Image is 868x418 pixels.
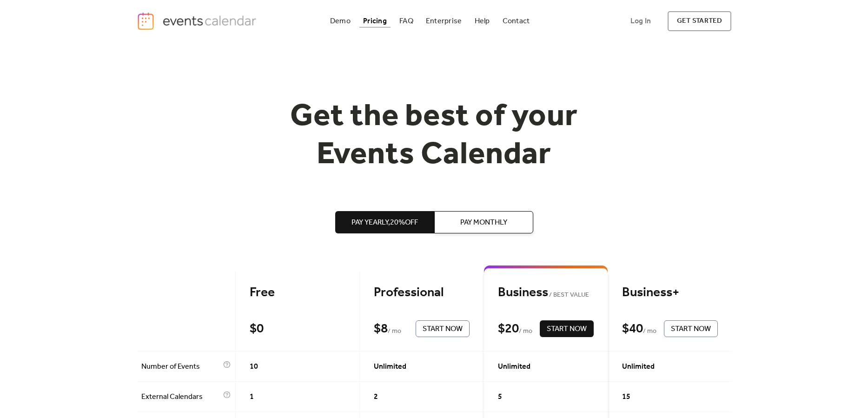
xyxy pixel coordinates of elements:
[351,217,418,228] span: Pay Yearly, 20% off
[326,15,354,27] a: Demo
[363,19,387,24] div: Pricing
[540,320,594,337] button: Start Now
[671,324,711,335] span: Start Now
[399,19,413,24] div: FAQ
[434,211,533,233] button: Pay Monthly
[621,11,660,31] a: Log In
[668,11,731,31] a: get started
[330,19,351,24] div: Demo
[643,326,656,337] span: / mo
[503,19,530,24] div: Contact
[359,15,391,27] a: Pricing
[498,391,502,403] span: 5
[335,211,434,233] button: Pay Yearly,20%off
[499,15,534,27] a: Contact
[422,15,465,27] a: Enterprise
[471,15,494,27] a: Help
[141,391,221,403] span: External Calendars
[250,321,264,337] div: $ 0
[475,19,490,24] div: Help
[498,285,594,301] div: Business
[498,361,530,372] span: Unlimited
[498,321,519,337] div: $ 20
[622,391,630,403] span: 15
[622,285,718,301] div: Business+
[256,98,613,174] h1: Get the best of your Events Calendar
[426,19,462,24] div: Enterprise
[396,15,417,27] a: FAQ
[374,391,378,403] span: 2
[250,391,254,403] span: 1
[374,285,470,301] div: Professional
[388,326,401,337] span: / mo
[374,361,406,372] span: Unlimited
[664,320,718,337] button: Start Now
[460,217,507,228] span: Pay Monthly
[416,320,470,337] button: Start Now
[519,326,532,337] span: / mo
[423,324,463,335] span: Start Now
[547,324,587,335] span: Start Now
[622,361,655,372] span: Unlimited
[137,12,259,31] a: home
[141,361,221,372] span: Number of Events
[622,321,643,337] div: $ 40
[548,290,590,301] span: BEST VALUE
[250,361,258,372] span: 10
[374,321,388,337] div: $ 8
[250,285,345,301] div: Free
